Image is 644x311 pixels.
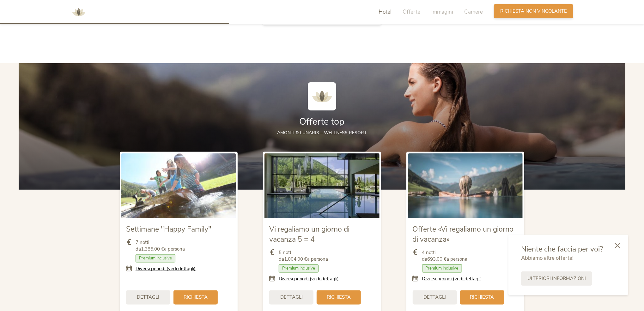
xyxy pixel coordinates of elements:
[379,8,392,16] span: Hotel
[464,8,483,16] span: Camere
[136,239,185,253] span: 7 notti da a persona
[327,294,351,301] span: Richiesta
[422,276,482,283] a: Diversi periodi (vedi dettagli)
[521,254,574,262] span: Abbiamo altre offerte!
[279,276,339,283] a: Diversi periodi (vedi dettagli)
[527,275,586,282] span: Ulteriori informazioni
[269,225,349,245] span: Vi regaliamo un giorno di vacanza 5 = 4
[277,130,367,136] span: AMONTI & LUNARIS – wellness resort
[428,256,447,263] b: 693,00 €
[423,294,446,301] span: Dettagli
[69,3,88,22] img: AMONTI & LUNARIS Wellnessresort
[431,8,453,16] span: Immagini
[413,225,514,245] span: Offerte «Vi regaliamo un giorno di vacanza»
[141,246,164,252] b: 1.386,00 €
[264,153,379,218] img: Vi regaliamo un giorno di vacanza 5 = 4
[300,115,345,128] span: Offerte top
[280,294,303,301] span: Dettagli
[184,294,208,301] span: Richiesta
[279,250,328,263] span: 5 notti da a persona
[500,8,567,15] span: Richiesta non vincolante
[69,9,88,14] a: AMONTI & LUNARIS Wellnessresort
[126,225,211,234] span: Settimane "Happy Family"
[137,294,160,301] span: Dettagli
[521,271,592,286] a: Ulteriori informazioni
[136,254,175,263] span: Premium Inclusive
[136,266,196,272] a: Diversi periodi (vedi dettagli)
[408,153,523,218] img: Offerte «Vi regaliamo un giorno di vacanza»
[403,8,420,16] span: Offerte
[422,250,468,263] span: 4 notti da a persona
[308,82,336,111] img: AMONTI & LUNARIS Wellnessresort
[422,264,462,273] span: Premium Inclusive
[121,153,236,218] img: Settimane "Happy Family"
[521,244,603,254] span: Niente che faccia per voi?
[470,294,494,301] span: Richiesta
[279,264,319,273] span: Premium Inclusive
[284,256,307,263] b: 1.004,00 €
